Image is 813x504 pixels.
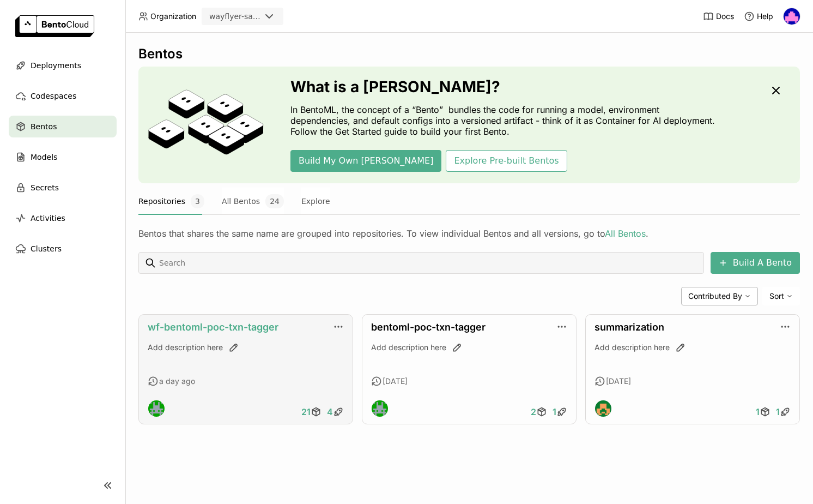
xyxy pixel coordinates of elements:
a: 1 [753,401,773,423]
a: 1 [773,401,793,423]
span: Contributed By [688,291,742,301]
img: Sean Hickey [372,400,388,417]
button: Explore Pre-built Bentos [446,150,567,172]
span: Activities [31,212,65,225]
p: In BentoML, the concept of a “Bento” bundles the code for running a model, environment dependenci... [290,104,721,137]
a: bentoml-poc-txn-tagger [371,321,486,333]
span: Secrets [31,181,59,194]
div: Add description here [148,342,344,353]
a: 1 [550,401,570,423]
div: wayflyer-sandbox [209,11,260,22]
a: Secrets [9,177,117,199]
span: Docs [716,11,734,21]
a: Docs [703,11,734,22]
div: Bentos [138,46,800,62]
span: 21 [301,406,311,417]
button: Build A Bento [711,252,800,274]
a: 21 [299,401,324,423]
span: a day ago [159,376,195,386]
a: All Bentos [605,228,646,239]
div: Add description here [594,342,791,353]
div: Contributed By [681,287,758,305]
span: Clusters [31,242,62,255]
span: Models [31,151,57,164]
span: 4 [327,406,333,417]
img: logo [15,15,94,37]
img: Fog Dong [595,400,611,417]
a: Clusters [9,238,117,260]
span: Sort [769,291,784,301]
img: cover onboarding [147,89,264,161]
span: 2 [531,406,536,417]
input: Search [158,254,700,272]
span: Bentos [31,120,57,133]
span: 1 [756,406,760,417]
a: Deployments [9,55,117,76]
span: Help [757,11,773,21]
img: Sean Hickey [148,400,165,417]
a: Activities [9,207,117,229]
a: Models [9,146,117,168]
a: Bentos [9,116,117,137]
a: Codespaces [9,85,117,107]
a: wf-bentoml-poc-txn-tagger [148,321,278,333]
div: Bentos that shares the same name are grouped into repositories. To view individual Bentos and all... [138,228,800,239]
img: 63pwk4lefgcx3ao2evrg2girush3 [784,8,800,25]
input: Selected wayflyer-sandbox. [262,11,263,22]
span: 24 [265,194,284,208]
div: Sort [762,287,800,305]
div: Add description here [371,342,567,353]
h3: What is a [PERSON_NAME]? [290,78,721,95]
a: 2 [528,401,550,423]
button: Repositories [138,188,204,215]
span: Deployments [31,59,81,72]
span: Codespaces [31,89,76,103]
span: Organization [150,11,196,21]
button: All Bentos [222,188,284,215]
button: Explore [301,188,330,215]
span: 3 [191,194,204,208]
button: Build My Own [PERSON_NAME] [290,150,441,172]
span: [DATE] [383,376,408,386]
a: summarization [594,321,664,333]
div: Help [744,11,773,22]
span: 1 [776,406,780,417]
span: 1 [553,406,556,417]
span: [DATE] [606,376,631,386]
a: 4 [324,401,347,423]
